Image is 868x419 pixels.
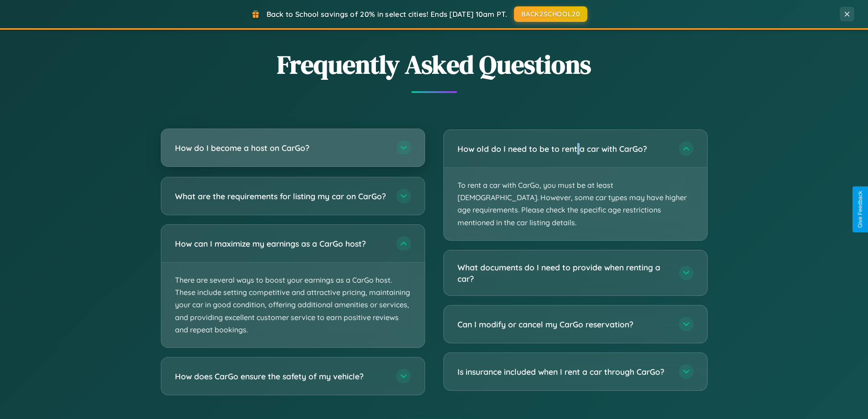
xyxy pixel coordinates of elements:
[457,319,670,330] h3: Can I modify or cancel my CarGo reservation?
[175,238,387,249] h3: How can I maximize my earnings as a CarGo host?
[175,191,387,202] h3: What are the requirements for listing my car on CarGo?
[267,10,507,19] span: Back to School savings of 20% in select cities! Ends [DATE] 10am PT.
[857,191,863,228] div: Give Feedback
[514,6,587,22] button: BACK2SCHOOL20
[444,168,707,240] p: To rent a car with CarGo, you must be at least [DEMOGRAPHIC_DATA]. However, some car types may ha...
[457,262,670,284] h3: What documents do I need to provide when renting a car?
[161,263,425,347] p: There are several ways to boost your earnings as a CarGo host. These include setting competitive ...
[457,366,670,378] h3: Is insurance included when I rent a car through CarGo?
[175,142,387,154] h3: How do I become a host on CarGo?
[175,371,387,382] h3: How does CarGo ensure the safety of my vehicle?
[457,143,670,155] h3: How old do I need to be to rent a car with CarGo?
[161,47,708,82] h2: Frequently Asked Questions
